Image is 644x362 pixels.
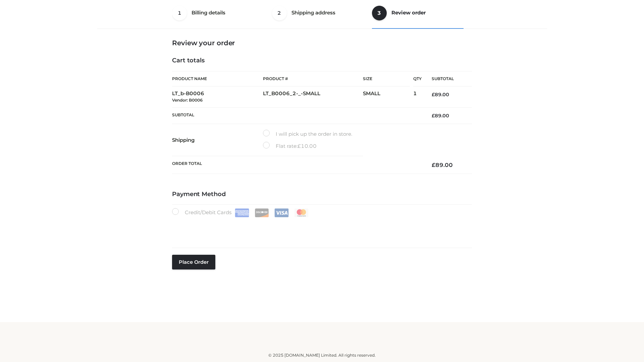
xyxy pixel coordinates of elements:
span: £ [432,113,435,119]
iframe: Secure payment input frame [171,216,471,240]
h4: Cart totals [172,57,472,64]
label: I will pick up the order in store. [263,130,352,138]
th: Product # [263,71,363,86]
button: Place order [172,255,215,269]
td: LT_b-B0006 [172,86,263,108]
h3: Review your order [172,39,472,47]
span: £ [298,143,301,149]
th: Subtotal [172,107,422,124]
img: Mastercard [294,208,309,217]
small: Vendor: B0006 [172,98,203,103]
bdi: 10.00 [298,143,317,149]
th: Shipping [172,124,263,156]
td: SMALL [363,86,413,108]
img: Discover [255,208,269,217]
th: Subtotal [422,71,472,86]
th: Product Name [172,71,263,86]
img: Amex [235,208,249,217]
bdi: 89.00 [432,92,449,98]
h4: Payment Method [172,191,472,198]
label: Credit/Debit Cards [172,208,309,217]
label: Flat rate: [263,142,317,150]
th: Order Total [172,156,422,174]
img: Visa [274,208,289,217]
span: £ [432,162,435,168]
span: £ [432,92,435,98]
td: 1 [413,86,422,108]
div: © 2025 [DOMAIN_NAME] Limited. All rights reserved. [100,352,544,359]
th: Size [363,71,410,86]
td: LT_B0006_2-_-SMALL [263,86,363,108]
th: Qty [413,71,422,86]
bdi: 89.00 [432,113,449,119]
bdi: 89.00 [432,162,453,168]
